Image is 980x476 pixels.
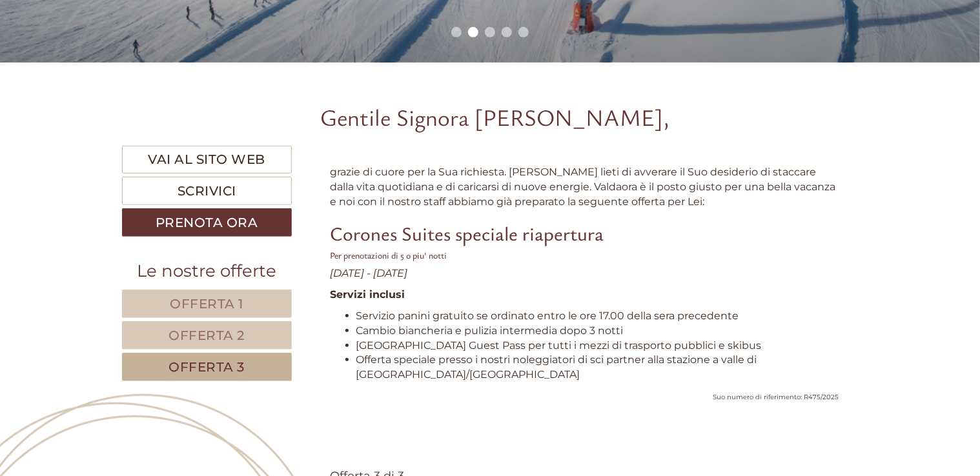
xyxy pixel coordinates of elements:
li: Offerta speciale presso i nostri noleggiatori di sci partner alla stazione a valle di [GEOGRAPHIC... [356,353,839,382]
span: Offerta 1 [170,296,244,312]
p: grazie di cuore per la Sua richiesta. [PERSON_NAME] lieti di avverare il Suo desiderio di staccar... [331,165,839,210]
li: Cambio biancheria e pulizia intermedia dopo 3 notti [356,324,839,339]
span: Offerta 2 [169,328,245,343]
h5: Per prenotazioni di 5 o piu' notti [331,250,839,260]
li: [GEOGRAPHIC_DATA] Guest Pass per tutti i mezzi di trasporto pubblici e skibus [356,339,839,353]
span: Suo numero di riferimento: R475/2025 [713,393,839,401]
strong: Servizi inclusi [331,288,405,301]
h1: Gentile Signora [PERSON_NAME], [321,104,670,130]
li: Servizio panini gratuito se ordinato entro le ore 17.00 della sera precedente [356,309,839,324]
a: Scrivici [122,177,292,205]
h2: Corones Suites speciale riapertura [331,223,839,244]
a: Vai al sito web [122,146,292,174]
em: [DATE] - [DATE] [331,267,408,279]
span: Offerta 3 [169,359,245,375]
div: Le nostre offerte [122,259,292,283]
a: Prenota ora [122,208,292,237]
